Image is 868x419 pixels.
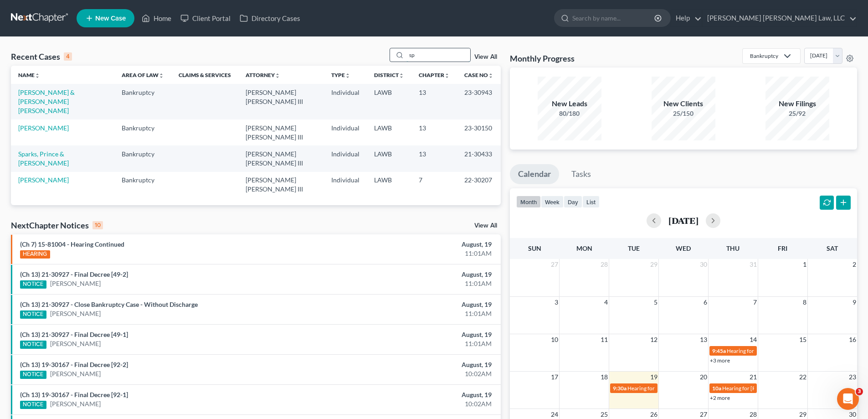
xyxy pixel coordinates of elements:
div: 80/180 [538,109,601,118]
a: +3 more [710,357,730,364]
button: month [516,196,541,208]
span: New Case [95,15,126,22]
i: unfold_more [35,73,40,78]
input: Search by name... [406,48,470,62]
td: 13 [411,119,457,145]
span: 18 [600,372,609,383]
div: 11:01AM [340,339,492,348]
td: LAWB [367,119,411,145]
span: 19 [649,372,658,383]
span: 3 [856,388,863,395]
a: View All [474,54,497,60]
div: August, 19 [340,300,492,309]
span: 27 [550,259,559,270]
div: 10:02AM [340,399,492,409]
span: 21 [749,372,758,383]
div: NOTICE [20,310,46,319]
td: Bankruptcy [114,119,171,145]
a: [PERSON_NAME] [50,399,101,409]
span: Fri [778,244,787,252]
td: 13 [411,84,457,119]
div: New Leads [538,98,601,109]
div: August, 19 [340,270,492,279]
a: (Ch 13) 21-30927 - Final Decree [49-2] [20,270,128,278]
span: 23 [848,372,857,383]
span: 17 [550,372,559,383]
a: Help [671,10,702,26]
a: Calendar [510,164,559,184]
td: Individual [324,119,367,145]
span: Thu [726,244,740,252]
div: 25/150 [652,109,715,118]
div: August, 19 [340,390,492,399]
div: NOTICE [20,371,46,379]
div: NOTICE [20,280,46,289]
button: week [541,196,564,208]
span: Sat [827,244,838,252]
div: NOTICE [20,401,46,409]
td: [PERSON_NAME] [PERSON_NAME] III [238,119,324,145]
td: [PERSON_NAME] [PERSON_NAME] III [238,172,324,198]
td: 23-30150 [457,119,501,145]
div: 10 [92,221,103,229]
span: 11 [600,334,609,345]
div: NOTICE [20,341,46,349]
span: 9:45a [712,347,726,354]
span: Hearing for [PERSON_NAME] [727,347,798,354]
button: day [564,196,582,208]
span: 29 [649,259,658,270]
span: 4 [603,297,609,308]
span: 10a [712,385,721,392]
a: Area of Lawunfold_more [122,72,164,78]
span: 8 [802,297,807,308]
div: Bankruptcy [750,52,778,60]
a: Chapterunfold_more [419,72,450,78]
a: Home [137,10,176,26]
a: [PERSON_NAME] [50,279,101,288]
span: 12 [649,334,658,345]
i: unfold_more [444,73,450,78]
a: [PERSON_NAME] [50,339,101,348]
td: 23-30943 [457,84,501,119]
td: Bankruptcy [114,84,171,119]
span: 2 [852,259,857,270]
span: 16 [848,334,857,345]
td: LAWB [367,84,411,119]
h2: [DATE] [668,216,699,225]
h3: Monthly Progress [510,53,575,64]
td: [PERSON_NAME] [PERSON_NAME] III [238,84,324,119]
a: Attorneyunfold_more [246,72,280,78]
a: Nameunfold_more [18,72,40,78]
div: August, 19 [340,240,492,249]
td: [PERSON_NAME] [PERSON_NAME] III [238,145,324,171]
span: 13 [699,334,708,345]
div: August, 19 [340,360,492,369]
a: Tasks [563,164,599,184]
td: 21-30433 [457,145,501,171]
div: 11:01AM [340,279,492,288]
td: LAWB [367,145,411,171]
span: 9:30a [613,385,627,392]
a: Case Nounfold_more [464,72,493,78]
span: 15 [798,334,807,345]
input: Search by name... [572,10,656,26]
i: unfold_more [345,73,350,78]
span: Sun [528,244,541,252]
a: Directory Cases [235,10,305,26]
span: 30 [699,259,708,270]
span: Mon [576,244,592,252]
span: 28 [600,259,609,270]
span: Hearing for [US_STATE] Safety Association of Timbermen - Self I [627,385,777,392]
a: View All [474,222,497,229]
i: unfold_more [275,73,280,78]
a: +2 more [710,394,730,401]
div: New Filings [765,98,829,109]
div: August, 19 [340,330,492,339]
a: (Ch 13) 19-30167 - Final Decree [92-1] [20,391,128,398]
div: 25/92 [765,109,829,118]
a: Districtunfold_more [374,72,404,78]
i: unfold_more [488,73,493,78]
a: Typeunfold_more [331,72,350,78]
div: NextChapter Notices [11,220,103,231]
span: 20 [699,372,708,383]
